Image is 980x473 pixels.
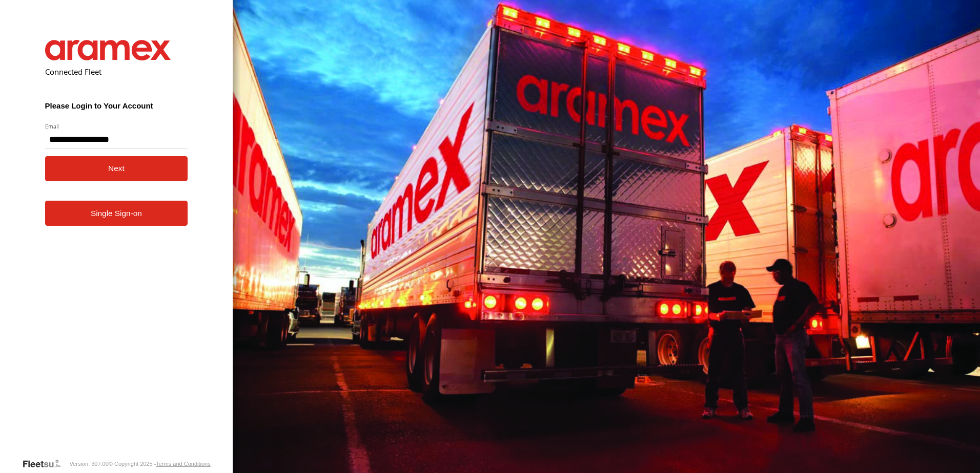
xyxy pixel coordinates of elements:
[69,461,108,467] div: Version: 307.00
[45,201,188,226] a: Single Sign-on
[45,40,171,60] img: Aramex
[45,67,188,77] h2: Connected Fleet
[45,156,188,181] button: Next
[109,461,211,467] div: © Copyright 2025 -
[156,461,210,467] a: Terms and Conditions
[22,459,69,469] a: Visit our Website
[45,122,188,130] label: Email
[45,101,188,110] h3: Please Login to Your Account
